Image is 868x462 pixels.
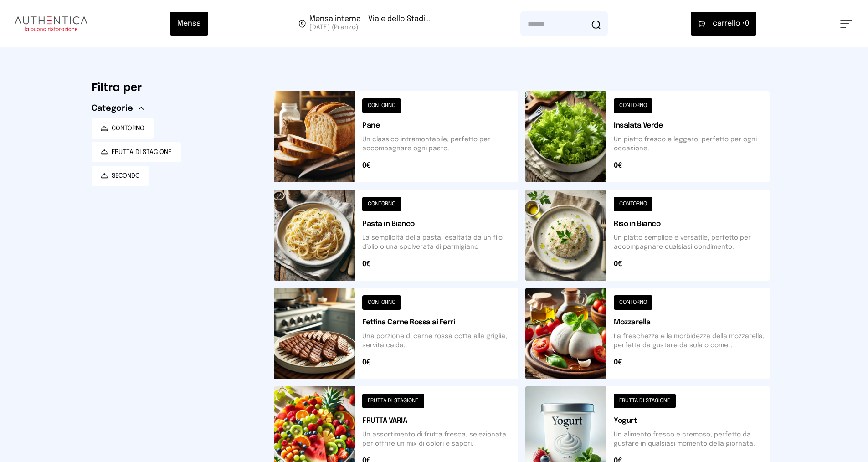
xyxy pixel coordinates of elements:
[92,118,154,139] button: CONTORNO
[112,171,140,180] span: SECONDO
[92,142,181,162] button: FRUTTA DI STAGIONE
[112,124,144,133] span: CONTORNO
[170,12,208,36] button: Mensa
[713,18,745,29] span: carrello •
[92,166,149,186] button: SECONDO
[691,12,756,36] button: carrello •0
[92,80,259,95] h6: Filtra per
[15,16,87,31] img: logo.8f33a47.png
[309,15,431,32] span: Viale dello Stadio, 77, 05100 Terni TR, Italia
[112,148,172,157] span: FRUTTA DI STAGIONE
[713,18,749,29] span: 0
[92,102,133,115] span: Categorie
[92,102,144,115] button: Categorie
[309,23,431,32] span: [DATE] (Pranzo)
